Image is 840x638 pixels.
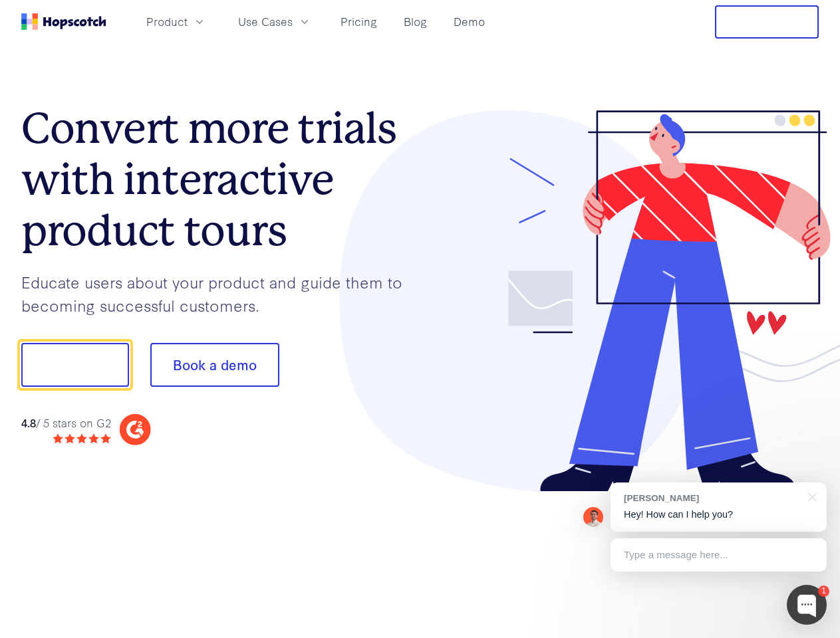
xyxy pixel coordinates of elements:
strong: 4.8 [21,415,36,430]
div: 1 [818,585,829,597]
button: Show me! [21,343,129,387]
button: Product [138,11,214,33]
button: Book a demo [150,343,279,387]
span: Use Cases [238,13,293,30]
a: Pricing [335,11,382,33]
p: Hey! How can I help you? [624,508,813,522]
a: Home [21,13,106,30]
span: Product [146,13,188,30]
div: Type a message here... [611,538,827,572]
button: Free Trial [715,5,819,39]
img: Mark Spera [583,507,603,527]
h1: Convert more trials with interactive product tours [21,103,420,256]
div: [PERSON_NAME] [624,492,800,504]
button: Use Cases [230,11,319,33]
a: Demo [448,11,490,33]
p: Educate users about your product and guide them to becoming successful customers. [21,270,420,316]
div: / 5 stars on G2 [21,415,111,431]
a: Blog [398,11,432,33]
